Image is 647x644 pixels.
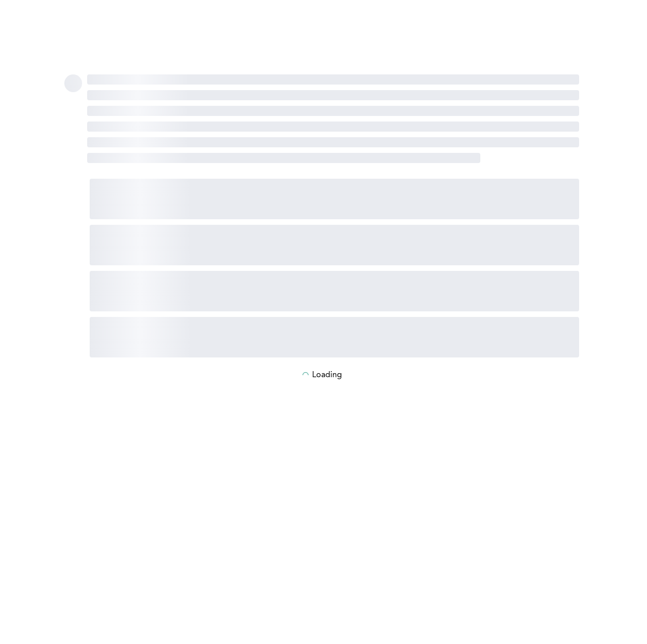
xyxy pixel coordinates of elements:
span: ‌ [64,74,82,92]
span: ‌ [87,74,579,85]
span: ‌ [87,122,579,132]
span: ‌ [87,106,579,116]
span: ‌ [90,271,579,311]
span: ‌ [87,90,579,100]
span: ‌ [87,137,579,147]
span: ‌ [90,225,579,265]
span: ‌ [90,179,579,219]
span: ‌ [87,153,481,163]
span: ‌ [90,317,579,357]
p: Loading [312,371,342,380]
